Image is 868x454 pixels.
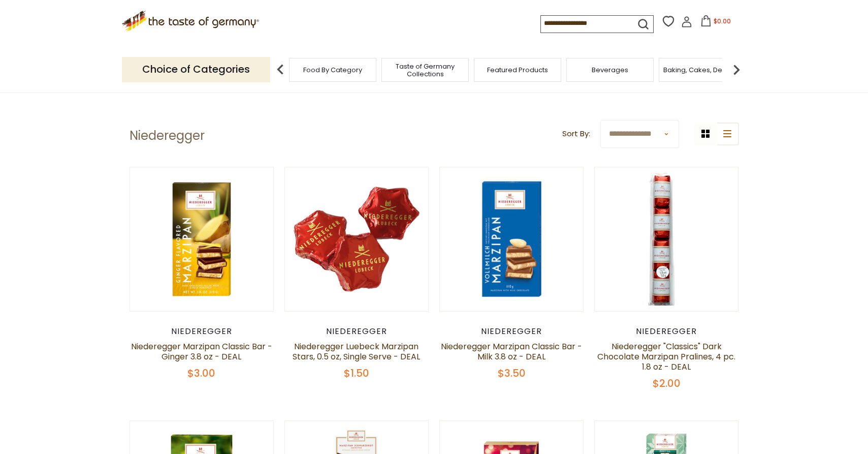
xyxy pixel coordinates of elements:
[726,59,747,80] img: next arrow
[130,326,274,337] div: Niederegger
[131,341,272,362] a: Niederegger Marzipan Classic Bar - Ginger 3.8 oz - DEAL
[594,326,739,337] div: Niederegger
[439,326,584,337] div: Niederegger
[384,63,466,78] a: Taste of Germany Collections
[595,167,738,311] img: Niederegger "Classics" Dark Chocolate Marzipan Pralines, 4 pc. 1.8 oz - DEAL
[597,341,735,373] a: Niederegger "Classics" Dark Chocolate Marzipan Pralines, 4 pc. 1.8 oz - DEAL
[284,326,429,337] div: Niederegger
[592,66,628,74] a: Beverages
[653,376,681,390] span: $2.00
[187,366,215,380] span: $3.00
[487,66,548,74] a: Featured Products
[663,66,742,74] a: Baking, Cakes, Desserts
[440,167,584,311] img: Niederegger Marzipan Classic Bar - Milk 3.8 oz - DEAL
[441,341,582,362] a: Niederegger Marzipan Classic Bar - Milk 3.8 oz - DEAL
[303,66,362,74] a: Food By Category
[285,167,429,311] img: Niederegger Luebeck Marzipan Stars, 0.5 oz, Single Serve - DEAL
[130,167,274,311] img: Niederegger Marzipan Classic Bar Ginger
[130,128,205,143] h1: Niederegger
[344,366,369,380] span: $1.50
[714,17,731,25] span: $0.00
[122,57,270,82] p: Choice of Categories
[270,59,291,80] img: previous arrow
[562,128,590,140] label: Sort By:
[498,366,526,380] span: $3.50
[694,15,737,31] button: $0.00
[293,341,420,362] a: Niederegger Luebeck Marzipan Stars, 0.5 oz, Single Serve - DEAL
